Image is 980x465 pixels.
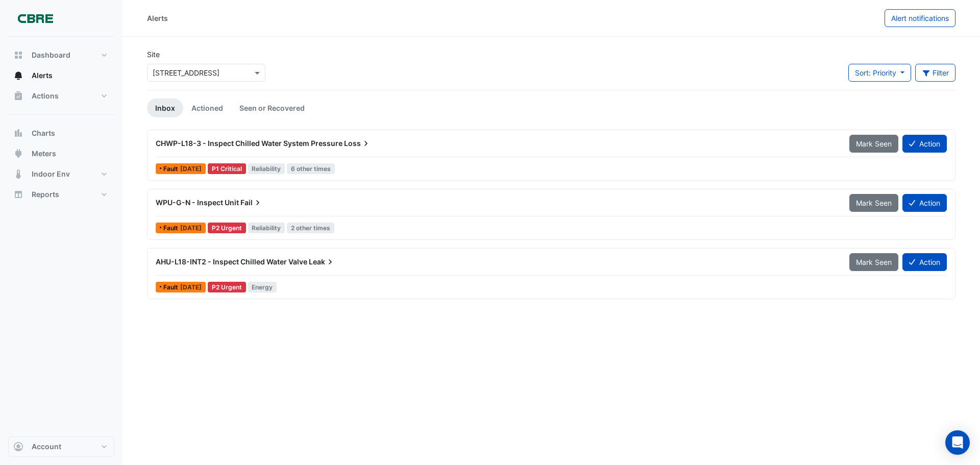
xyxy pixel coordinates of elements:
[13,149,23,159] app-icon: Meters
[849,135,898,153] button: Mark Seen
[287,163,335,174] span: 6 other times
[32,149,56,159] span: Meters
[8,86,114,106] button: Actions
[147,13,168,23] div: Alerts
[147,99,183,117] a: Inbox
[13,50,23,60] app-icon: Dashboard
[849,253,898,271] button: Mark Seen
[287,223,334,233] span: 2 other times
[32,91,59,101] span: Actions
[180,283,202,291] span: Fri 26-Sep-2025 07:33 AEST
[208,282,246,292] div: P2 Urgent
[32,70,53,81] span: Alerts
[156,139,342,148] span: CHWP-L18-3 - Inspect Chilled Water System Pressure
[13,128,23,138] app-icon: Charts
[156,198,239,207] span: WPU-G-N - Inspect Unit
[856,139,892,148] span: Mark Seen
[147,49,160,60] label: Site
[13,169,23,179] app-icon: Indoor Env
[856,258,892,266] span: Mark Seen
[855,68,896,77] span: Sort: Priority
[915,64,956,82] button: Filter
[32,169,70,179] span: Indoor Env
[180,165,202,173] span: Tue 30-Sep-2025 14:52 AEST
[8,123,114,143] button: Charts
[856,199,892,207] span: Mark Seen
[32,128,55,138] span: Charts
[163,225,180,231] span: Fault
[849,194,898,212] button: Mark Seen
[13,91,23,101] app-icon: Actions
[8,143,114,164] button: Meters
[891,14,949,22] span: Alert notifications
[32,50,70,60] span: Dashboard
[248,282,277,292] span: Energy
[8,65,114,86] button: Alerts
[902,253,947,271] button: Action
[848,64,911,82] button: Sort: Priority
[240,198,263,208] span: Fail
[183,99,231,117] a: Actioned
[344,138,371,149] span: Loss
[163,166,180,172] span: Fault
[248,223,285,233] span: Reliability
[156,257,307,266] span: AHU-L18-INT2 - Inspect Chilled Water Valve
[8,45,114,65] button: Dashboard
[231,99,313,117] a: Seen or Recovered
[8,184,114,205] button: Reports
[13,189,23,200] app-icon: Reports
[163,284,180,290] span: Fault
[8,164,114,184] button: Indoor Env
[945,430,970,455] div: Open Intercom Messenger
[208,223,246,233] div: P2 Urgent
[8,436,114,457] button: Account
[902,194,947,212] button: Action
[32,442,61,452] span: Account
[208,163,246,174] div: P1 Critical
[180,224,202,232] span: Tue 30-Sep-2025 23:17 AEST
[309,257,335,267] span: Leak
[885,9,955,27] button: Alert notifications
[12,8,58,29] img: Company Logo
[32,189,59,200] span: Reports
[248,163,285,174] span: Reliability
[902,135,947,153] button: Action
[13,70,23,81] app-icon: Alerts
